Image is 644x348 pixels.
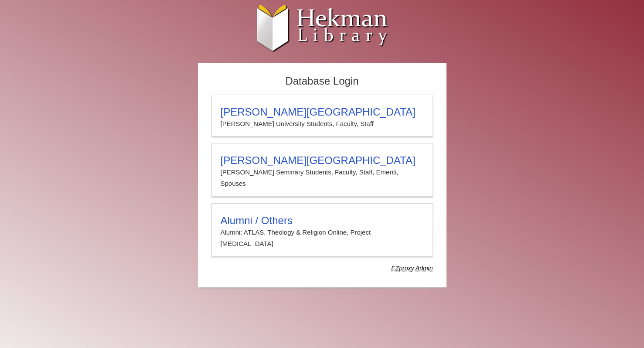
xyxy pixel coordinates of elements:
[211,143,433,197] a: [PERSON_NAME][GEOGRAPHIC_DATA][PERSON_NAME] Seminary Students, Faculty, Staff, Emeriti, Spouses
[221,154,424,167] h3: [PERSON_NAME][GEOGRAPHIC_DATA]
[221,227,424,250] p: Alumni: ATLAS, Theology & Religion Online, Project [MEDICAL_DATA]
[221,167,424,190] p: [PERSON_NAME] Seminary Students, Faculty, Staff, Emeriti, Spouses
[221,106,424,118] h3: [PERSON_NAME][GEOGRAPHIC_DATA]
[221,118,424,130] p: [PERSON_NAME] University Students, Faculty, Staff
[221,215,424,250] summary: Alumni / OthersAlumni: ATLAS, Theology & Religion Online, Project [MEDICAL_DATA]
[391,265,433,272] dfn: Use Alumni login
[207,72,437,90] h2: Database Login
[211,95,433,136] a: [PERSON_NAME][GEOGRAPHIC_DATA][PERSON_NAME] University Students, Faculty, Staff
[221,215,424,227] h3: Alumni / Others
